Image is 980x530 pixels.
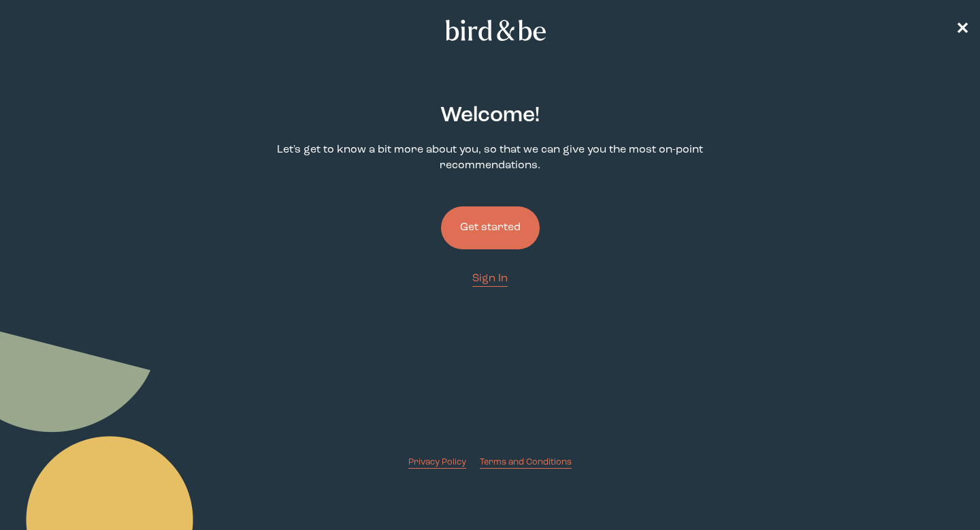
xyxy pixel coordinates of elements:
iframe: Gorgias live chat messenger [912,466,966,516]
button: Get started [441,206,540,249]
p: Let's get to know a bit more about you, so that we can give you the most on-point recommendations. [256,142,724,174]
a: ✕ [955,18,969,42]
a: Privacy Policy [408,456,466,469]
span: Sign In [472,273,508,284]
span: ✕ [955,22,969,38]
a: Get started [441,185,540,271]
span: Terms and Conditions [480,458,572,467]
a: Terms and Conditions [480,456,572,469]
h2: Welcome ! [440,100,540,131]
a: Sign In [472,271,508,287]
span: Privacy Policy [408,458,466,467]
